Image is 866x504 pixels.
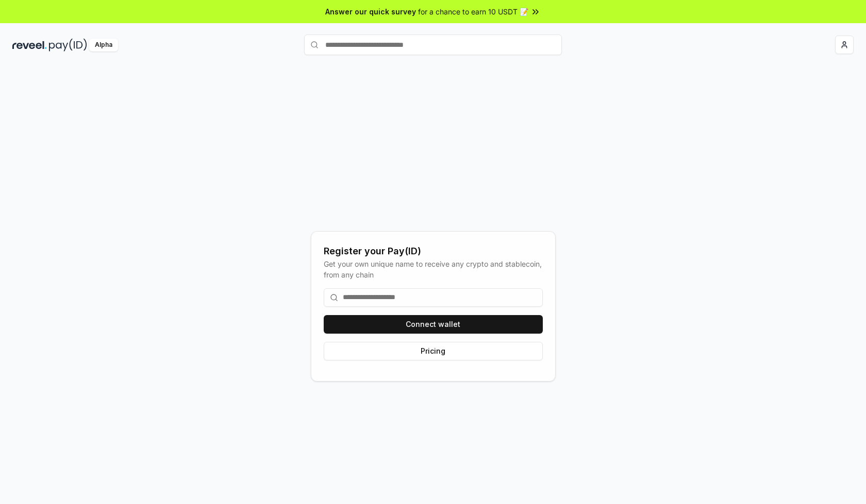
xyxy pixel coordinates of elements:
[324,258,543,280] div: Get your own unique name to receive any crypto and stablecoin, from any chain
[89,39,118,51] div: Alpha
[418,6,528,17] span: for a chance to earn 10 USDT 📝
[324,244,543,258] div: Register your Pay(ID)
[324,315,543,334] button: Connect wallet
[324,342,543,360] button: Pricing
[49,39,87,51] img: pay_id
[12,39,47,51] img: reveel_dark
[325,6,416,17] span: Answer our quick survey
